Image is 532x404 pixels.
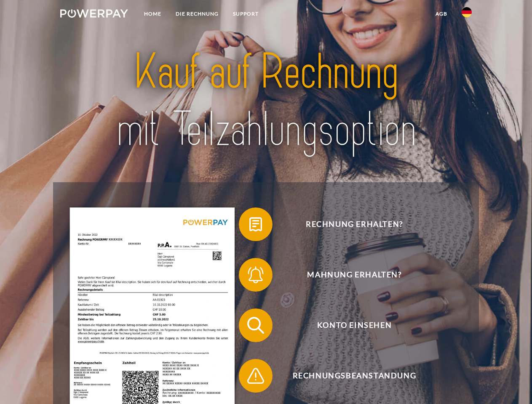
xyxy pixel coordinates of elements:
img: de [462,7,472,17]
img: qb_search.svg [245,315,266,336]
img: qb_bill.svg [245,214,266,235]
span: Konto einsehen [251,308,457,342]
button: Rechnungsbeanstandung [239,359,458,393]
img: qb_bell.svg [245,264,266,285]
span: Rechnungsbeanstandung [251,359,457,393]
span: Mahnung erhalten? [251,258,457,292]
img: qb_warning.svg [245,365,266,386]
img: title-powerpay_de.svg [80,40,452,161]
a: DIE RECHNUNG [168,6,226,21]
a: SUPPORT [226,6,266,21]
button: Rechnung erhalten? [239,207,458,241]
button: Konto einsehen [239,308,458,342]
a: agb [428,6,454,21]
a: Home [137,6,168,21]
button: Mahnung erhalten? [239,258,458,292]
span: Rechnung erhalten? [251,207,457,241]
img: logo-powerpay-white.svg [60,9,128,18]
